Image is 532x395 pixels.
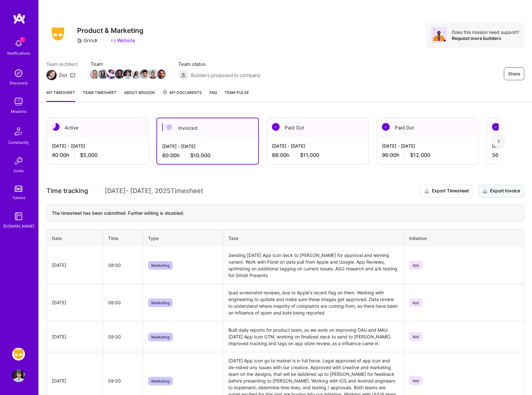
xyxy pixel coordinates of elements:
[140,69,149,80] a: Team Member Avatar
[46,204,524,222] div: The timesheet has been submitted. Further editing is disabled.
[143,229,223,247] th: Type
[382,143,473,149] div: [DATE] - [DATE]
[80,152,98,159] span: $5,000
[11,369,27,382] a: User Avatar
[111,37,135,44] a: Website
[11,108,27,115] div: Missions
[431,27,447,43] img: Avatar
[508,71,520,77] span: Share
[478,185,524,197] button: Export Invoice
[149,69,157,80] a: Team Member Avatar
[11,348,27,360] a: Grindr: Product & Marketing
[157,118,258,138] div: Invoiced
[12,95,25,108] img: teamwork
[52,377,98,384] div: [DATE]
[12,37,25,50] img: bell
[70,73,75,78] i: icon Mail
[420,185,473,197] button: Export Timesheet
[47,118,148,137] div: Active
[91,61,165,67] span: Team
[409,261,422,270] span: app
[99,69,107,80] a: Team Member Avatar
[52,143,143,149] div: [DATE] - [DATE]
[131,69,141,79] img: Team Member Avatar
[452,35,519,41] div: Request more builders
[10,80,28,86] div: Discovery
[3,223,34,229] div: [DOMAIN_NAME]
[46,61,78,67] span: Team architect
[156,69,166,79] img: Team Member Avatar
[7,50,30,57] div: Notifications
[105,187,203,195] span: [DATE] - [DATE] , 2025 Timesheet
[452,29,519,35] div: Does this mission need support?
[103,247,143,284] td: 08:00
[410,152,430,159] span: $12,000
[83,89,116,102] a: Team timesheet
[107,69,115,80] a: Team Member Avatar
[14,167,24,174] div: Invite
[98,69,108,79] img: Team Member Avatar
[123,69,133,79] img: Team Member Avatar
[382,152,473,159] div: 96:00 h
[12,348,25,360] img: Grindr: Product & Marketing
[178,61,260,67] span: Team status
[504,67,524,80] button: Share
[52,123,60,131] img: Active
[103,284,143,321] td: 08:00
[52,299,98,306] div: [DATE]
[47,229,103,247] th: Date
[20,37,25,42] span: 1
[163,89,202,96] span: My Documents
[115,69,124,80] a: Team Member Avatar
[103,321,143,352] td: 08:00
[115,69,124,79] img: Team Member Avatar
[191,72,260,79] span: Builders proposed to company
[107,69,116,79] img: Team Member Avatar
[13,13,26,24] img: logo
[140,69,149,79] img: Team Member Avatar
[124,69,132,80] a: Team Member Avatar
[91,69,99,80] a: Team Member Avatar
[409,298,422,307] span: app
[12,194,25,201] div: Tokens
[148,377,173,385] span: Marketing
[382,123,390,131] img: Paid Out
[409,376,422,385] span: app
[52,333,98,340] div: [DATE]
[190,152,210,159] span: $10,000
[148,333,173,341] span: Marketing
[377,118,479,137] div: Paid Out
[272,152,363,159] div: 88:00 h
[46,70,57,80] img: Team Architect
[409,332,422,341] span: app
[12,210,25,223] img: guide book
[223,247,404,284] td: Sending [DATE] App icon deck to [PERSON_NAME] for approval and winning variant. Work with Fiorel ...
[124,89,155,102] a: About Mission
[148,69,158,79] img: Team Member Avatar
[46,89,75,102] a: My timesheet
[300,152,319,159] span: $11,000
[15,186,22,192] img: tokens
[497,139,500,143] img: right
[12,67,25,80] img: discovery
[492,123,500,131] img: Paid Out
[90,69,99,79] img: Team Member Avatar
[267,118,369,137] div: Paid Out
[272,123,280,131] img: Paid Out
[77,38,82,43] i: icon CompanyGray
[148,298,173,307] span: Marketing
[225,89,249,102] a: Team Pulse
[46,187,88,195] span: Time tracking
[178,70,188,80] img: Builders proposed to company
[223,284,404,321] td: Ipad screenshot reviews, due to Apple's recent flag on them. Working with engineering to update a...
[52,262,98,268] div: [DATE]
[12,155,25,167] img: Invite
[424,188,429,195] i: icon Download
[46,25,69,43] img: Company Logo
[163,89,202,102] a: My Documents
[210,89,217,102] a: FAQ
[132,69,140,80] a: Team Member Avatar
[52,152,143,159] div: 40:00 h
[272,143,363,149] div: [DATE] - [DATE]
[482,188,488,195] i: icon Download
